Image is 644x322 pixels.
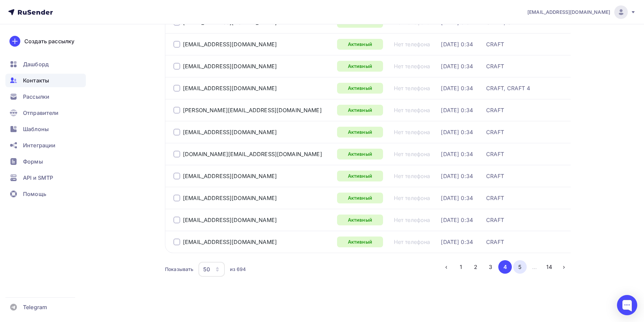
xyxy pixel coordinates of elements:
[394,129,430,135] a: Нет телефона
[513,260,527,274] button: Go to page 5
[337,171,383,181] a: Активный
[394,195,430,201] a: Нет телефона
[230,266,246,273] div: из 694
[337,149,383,159] a: Активный
[203,265,210,273] div: 50
[183,129,277,135] a: [EMAIL_ADDRESS][DOMAIN_NAME]
[486,217,504,223] a: CRAFT
[5,155,86,168] a: Формы
[23,174,53,182] span: API и SMTP
[337,237,383,247] a: Активный
[441,217,473,223] a: [DATE] 0:34
[486,129,504,135] a: CRAFT
[183,63,277,70] a: [EMAIL_ADDRESS][DOMAIN_NAME]
[183,85,277,92] a: [EMAIL_ADDRESS][DOMAIN_NAME]
[441,151,473,157] a: [DATE] 0:34
[486,239,504,245] a: CRAFT
[441,63,473,70] a: [DATE] 0:34
[23,190,46,198] span: Помощь
[498,260,512,274] button: Go to page 4
[441,173,473,179] a: [DATE] 0:34
[441,239,473,245] a: [DATE] 0:34
[337,215,383,225] a: Активный
[394,173,430,179] a: Нет телефона
[486,63,504,70] a: CRAFT
[337,105,383,116] div: Активный
[337,83,383,94] a: Активный
[183,217,277,223] a: [EMAIL_ADDRESS][DOMAIN_NAME]
[394,151,430,157] div: Нет телефона
[183,151,322,157] a: [DOMAIN_NAME][EMAIL_ADDRESS][DOMAIN_NAME]
[527,9,610,16] span: [EMAIL_ADDRESS][DOMAIN_NAME]
[394,63,430,70] a: Нет телефона
[394,239,430,245] a: Нет телефона
[486,151,504,157] a: CRAFT
[337,39,383,50] a: Активный
[486,41,504,48] a: CRAFT
[486,107,504,114] a: CRAFT
[337,61,383,72] div: Активный
[394,107,430,114] div: Нет телефона
[5,57,86,71] a: Дашборд
[394,85,430,92] a: Нет телефона
[394,217,430,223] a: Нет телефона
[543,260,556,274] button: Go to page 14
[337,127,383,138] a: Активный
[183,239,277,245] a: [EMAIL_ADDRESS][DOMAIN_NAME]
[183,41,277,48] a: [EMAIL_ADDRESS][DOMAIN_NAME]
[23,141,55,149] span: Интеграции
[198,262,225,277] button: 50
[441,107,473,114] a: [DATE] 0:34
[486,85,530,92] a: CRAFT, CRAFT 4
[441,85,473,92] a: [DATE] 0:34
[23,76,49,84] span: Контакты
[5,74,86,87] a: Контакты
[454,260,468,274] button: Go to page 1
[337,193,383,203] a: Активный
[441,195,473,201] a: [DATE] 0:34
[5,122,86,136] a: Шаблоны
[441,129,473,135] a: [DATE] 0:34
[23,157,43,166] span: Формы
[394,41,430,48] a: Нет телефона
[486,173,504,179] a: CRAFT
[183,107,322,114] a: [PERSON_NAME][EMAIL_ADDRESS][DOMAIN_NAME]
[183,173,277,179] div: [EMAIL_ADDRESS][DOMAIN_NAME]
[183,195,277,201] a: [EMAIL_ADDRESS][DOMAIN_NAME]
[486,195,504,201] a: CRAFT
[23,125,49,133] span: Шаблоны
[441,41,473,48] a: [DATE] 0:34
